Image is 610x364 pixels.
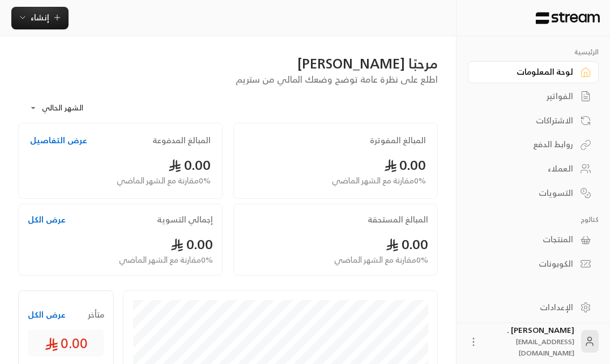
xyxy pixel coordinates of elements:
button: عرض الكل [28,309,66,320]
h2: إجمالي التسوية [157,214,213,225]
span: 0.00 [386,232,428,256]
div: الشهر الحالي [24,93,109,123]
span: [EMAIL_ADDRESS][DOMAIN_NAME] [516,336,574,359]
h2: المبالغ المستحقة [368,214,428,225]
span: 0.00 [168,153,210,177]
button: عرض الكل [28,214,66,225]
span: 0.00 [384,153,426,177]
h2: المبالغ المفوترة [370,135,426,146]
div: الفواتير [482,91,573,102]
a: الإعدادات [468,296,599,318]
p: كتالوج [468,215,599,224]
a: الكوبونات [468,253,599,275]
a: التسويات [468,182,599,204]
div: الإعدادات [482,302,573,313]
span: اطلع على نظرة عامة توضح وضعك المالي من ستريم [236,71,438,87]
div: الكوبونات [482,258,573,269]
img: Logo [535,12,601,24]
div: التسويات [482,187,573,199]
h2: المبالغ المدفوعة [152,135,211,146]
p: الرئيسية [468,48,599,57]
div: مرحبًا [PERSON_NAME] [18,54,438,72]
a: روابط الدفع [468,134,599,156]
span: 0.00 [45,334,88,352]
a: الاشتراكات [468,109,599,131]
a: لوحة المعلومات [468,61,599,83]
div: العملاء [482,163,573,174]
span: متأخر [88,309,104,320]
button: عرض التفاصيل [30,135,87,146]
span: إنشاء [31,10,49,24]
a: العملاء [468,158,599,180]
div: روابط الدفع [482,139,573,150]
button: إنشاء [11,7,69,29]
span: 0 % مقارنة مع الشهر الماضي [119,254,213,266]
span: 0 % مقارنة مع الشهر الماضي [117,175,211,187]
span: 0 % مقارنة مع الشهر الماضي [334,254,428,266]
a: المنتجات [468,229,599,251]
div: [PERSON_NAME] . [486,324,574,358]
div: المنتجات [482,234,573,245]
span: 0.00 [170,232,212,256]
a: الفواتير [468,85,599,108]
div: الاشتراكات [482,115,573,126]
div: لوحة المعلومات [482,66,573,78]
span: 0 % مقارنة مع الشهر الماضي [332,175,426,187]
